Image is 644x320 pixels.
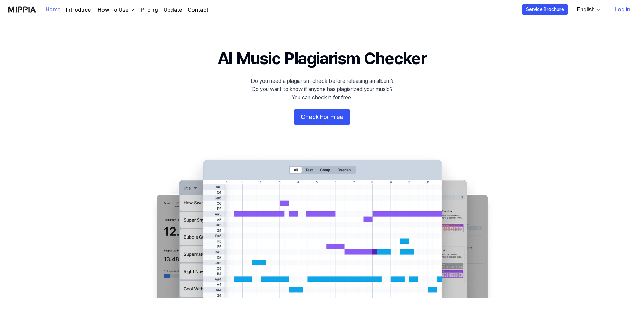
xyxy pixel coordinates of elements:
[143,153,502,298] img: main Image
[66,6,91,14] a: Introduce
[522,4,568,15] button: Service Brochure
[141,6,158,14] a: Pricing
[96,6,135,14] button: How To Use
[294,109,350,125] button: Check For Free
[251,77,394,102] div: Do you need a plagiarism check before releasing an album? Do you want to know if anyone has plagi...
[576,6,596,14] div: English
[218,47,426,70] h1: AI Music Plagiarism Checker
[188,6,208,14] a: Contact
[46,0,60,19] a: Home
[572,3,606,17] button: English
[96,6,130,14] div: How To Use
[164,6,182,14] a: Update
